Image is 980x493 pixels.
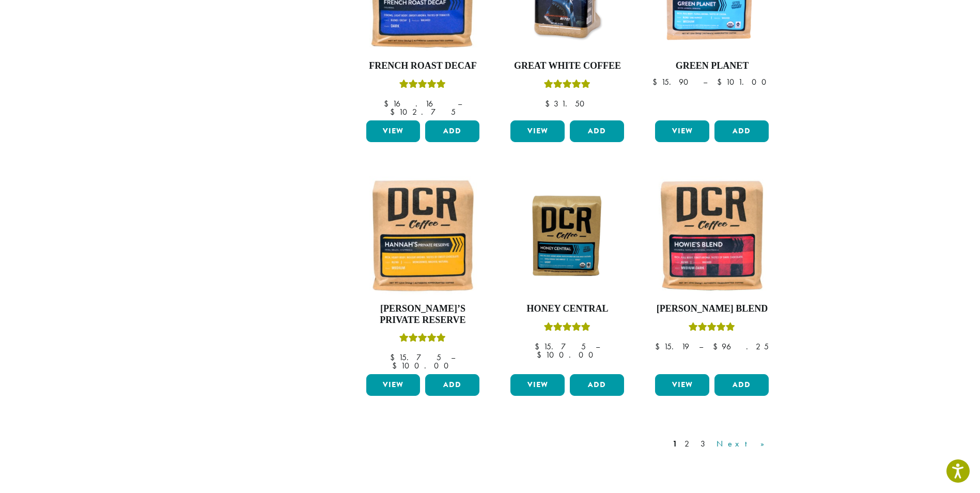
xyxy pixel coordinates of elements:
a: View [655,374,709,396]
div: Rated 4.67 out of 5 [689,321,735,336]
a: View [510,120,565,142]
button: Add [425,120,479,142]
a: View [366,120,421,142]
div: Rated 5.00 out of 5 [399,332,446,347]
span: $ [537,349,546,360]
bdi: 100.00 [392,360,454,371]
bdi: 102.75 [390,106,456,117]
div: Rated 5.00 out of 5 [544,321,590,336]
h4: [PERSON_NAME]’s Private Reserve [364,303,483,326]
button: Add [714,120,769,142]
bdi: 15.19 [655,341,689,352]
span: – [699,341,703,352]
span: $ [652,76,661,87]
bdi: 31.50 [545,98,589,109]
bdi: 15.90 [652,76,693,87]
span: $ [384,98,393,109]
h4: Great White Coffee [508,60,627,72]
span: $ [390,106,399,117]
a: View [510,374,565,396]
button: Add [570,374,624,396]
button: Add [714,374,769,396]
a: Honey CentralRated 5.00 out of 5 [508,176,627,370]
button: Add [425,374,479,396]
bdi: 16.16 [384,98,448,109]
div: Rated 5.00 out of 5 [399,78,446,94]
img: Honey-Central-stock-image-fix-1200-x-900.png [508,191,627,280]
h4: [PERSON_NAME] Blend [652,303,771,315]
a: 3 [698,438,711,450]
img: Hannahs-Private-Reserve-12oz-300x300.jpg [363,176,482,295]
a: 1 [671,438,679,450]
a: [PERSON_NAME] BlendRated 4.67 out of 5 [652,176,771,370]
bdi: 101.00 [717,76,771,87]
span: – [703,76,707,87]
span: $ [545,98,554,109]
span: – [451,352,455,363]
a: [PERSON_NAME]’s Private ReserveRated 5.00 out of 5 [364,176,483,370]
span: – [458,98,462,109]
img: Howies-Blend-12oz-300x300.jpg [652,176,771,295]
bdi: 15.75 [535,341,586,352]
bdi: 15.75 [390,352,441,363]
a: View [655,120,709,142]
a: Next » [714,438,774,450]
a: View [366,374,421,396]
span: $ [535,341,543,352]
span: $ [390,352,399,363]
span: $ [655,341,664,352]
span: $ [717,76,726,87]
span: $ [713,341,722,352]
span: $ [392,360,401,371]
h4: Honey Central [508,303,627,315]
span: – [596,341,600,352]
h4: Green Planet [652,60,771,72]
div: Rated 5.00 out of 5 [544,78,590,94]
h4: French Roast Decaf [364,60,483,72]
bdi: 96.25 [713,341,769,352]
bdi: 100.00 [537,349,598,360]
a: 2 [682,438,695,450]
button: Add [570,120,624,142]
